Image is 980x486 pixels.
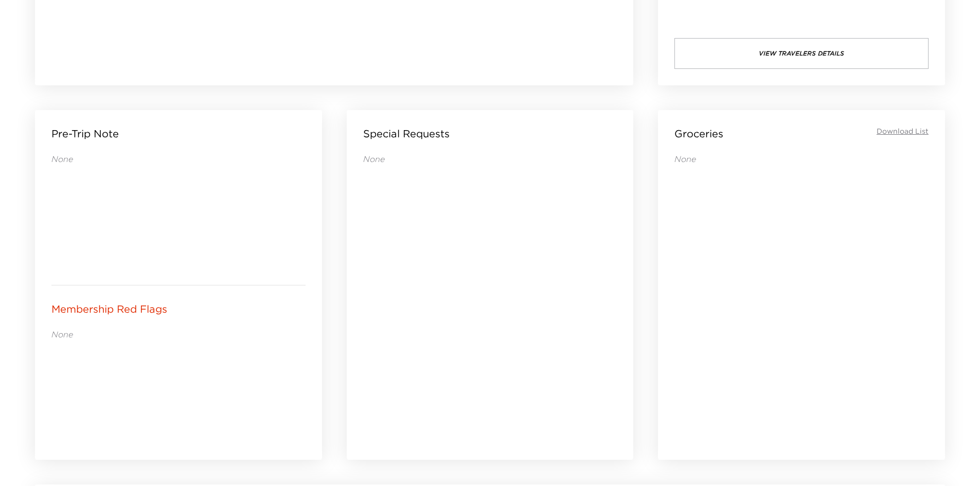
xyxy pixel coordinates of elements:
p: None [51,153,306,165]
p: None [674,153,929,165]
p: Special Requests [363,127,450,141]
button: View Travelers Details [674,38,929,69]
p: Pre-Trip Note [51,127,119,141]
p: None [51,329,306,340]
p: None [363,153,617,165]
p: Membership Red Flags [51,302,167,316]
p: Groceries [674,127,723,141]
